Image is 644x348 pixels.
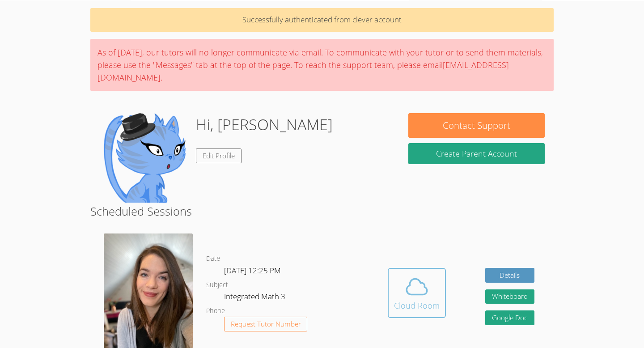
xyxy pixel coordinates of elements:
div: As of [DATE], our tutors will no longer communicate via email. To communicate with your tutor or ... [90,39,554,91]
button: Create Parent Account [408,143,544,164]
dt: Phone [206,306,225,317]
button: Whiteboard [485,289,534,304]
dt: Date [206,253,220,264]
button: Request Tutor Number [224,317,308,331]
a: Details [485,268,534,283]
button: Contact Support [408,113,544,138]
h2: Scheduled Sessions [90,203,554,220]
dd: Integrated Math 3 [224,290,287,306]
dt: Subject [206,280,228,291]
div: Cloud Room [394,299,440,312]
a: Google Doc [485,310,534,325]
p: Successfully authenticated from clever account [90,8,554,32]
img: default.png [99,113,189,203]
button: Cloud Room [388,268,446,318]
span: [DATE] 12:25 PM [224,265,281,276]
h1: Hi, [PERSON_NAME] [196,113,333,136]
span: Request Tutor Number [231,321,301,327]
a: Edit Profile [196,149,241,163]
